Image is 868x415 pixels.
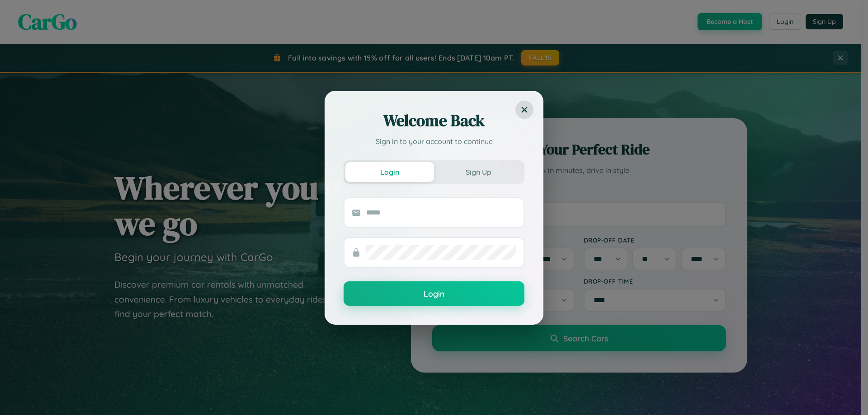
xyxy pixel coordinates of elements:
iframe: Intercom live chat [9,384,31,406]
button: Sign Up [434,162,523,182]
p: Sign in to your account to continue [344,136,524,147]
button: Login [345,162,434,182]
h2: Welcome Back [344,110,524,131]
button: Login [344,281,524,306]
